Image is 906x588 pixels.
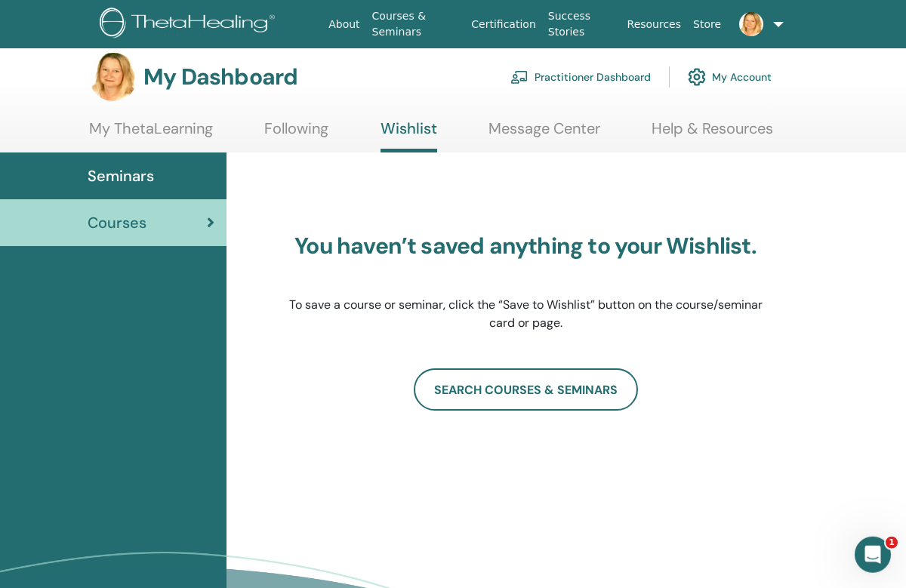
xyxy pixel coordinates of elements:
a: Certification [465,11,541,38]
span: Seminars [88,165,154,187]
a: Message Center [488,119,600,149]
a: About [322,11,365,38]
img: chalkboard-teacher.svg [510,70,528,84]
h3: You haven’t saved anything to your Wishlist. [288,232,763,260]
img: default.jpg [89,53,137,101]
a: Resources [621,11,688,38]
a: Courses & Seminars [366,2,466,46]
a: Practitioner Dashboard [510,60,651,94]
a: Wishlist [381,119,437,152]
iframe: Intercom live chat [855,537,891,573]
img: cog.svg [688,64,706,90]
span: Courses [88,211,146,234]
img: logo.png [100,8,280,42]
a: Success Stories [542,2,621,46]
img: default.jpg [739,12,763,36]
a: Store [687,11,727,38]
h3: My Dashboard [143,63,297,91]
p: To save a course or seminar, click the “Save to Wishlist” button on the course/seminar card or page. [288,296,763,332]
a: Following [264,119,328,149]
a: My Account [688,60,772,94]
a: SEARCH COURSES & SEMINARS [414,368,638,411]
a: Help & Resources [652,119,773,149]
a: My ThetaLearning [89,119,213,149]
span: 1 [886,537,898,549]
